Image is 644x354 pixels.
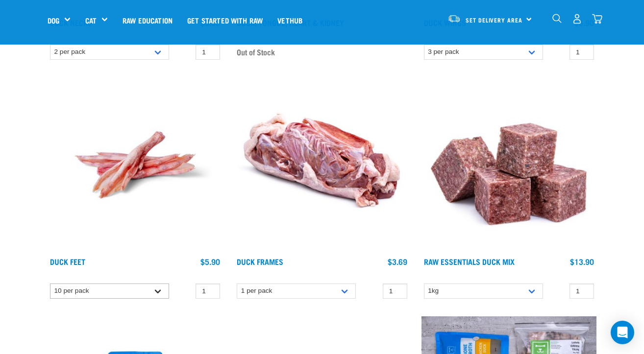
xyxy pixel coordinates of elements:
[424,259,515,263] a: Raw Essentials Duck Mix
[552,14,562,23] img: home-icon-1@2x.png
[48,77,223,252] img: Raw Essentials Duck Feet Raw Meaty Bones For Dogs
[383,283,407,299] input: 1
[570,283,594,299] input: 1
[200,257,220,266] div: $5.90
[180,0,270,40] a: Get started with Raw
[196,45,220,60] input: 1
[234,77,409,252] img: Whole Duck Frame
[447,14,461,23] img: van-moving.png
[237,259,283,263] a: Duck Frames
[270,0,310,40] a: Vethub
[572,14,582,24] img: user.png
[466,18,522,22] span: Set Delivery Area
[570,257,594,266] div: $13.90
[196,283,220,299] input: 1
[50,259,85,263] a: Duck Feet
[611,321,634,344] div: Open Intercom Messenger
[592,14,602,24] img: home-icon@2x.png
[421,77,596,252] img: ?1041 RE Lamb Mix 01
[388,257,407,266] div: $3.69
[237,45,275,59] span: Out of Stock
[85,15,97,26] a: Cat
[570,45,594,60] input: 1
[115,0,180,40] a: Raw Education
[48,15,59,26] a: Dog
